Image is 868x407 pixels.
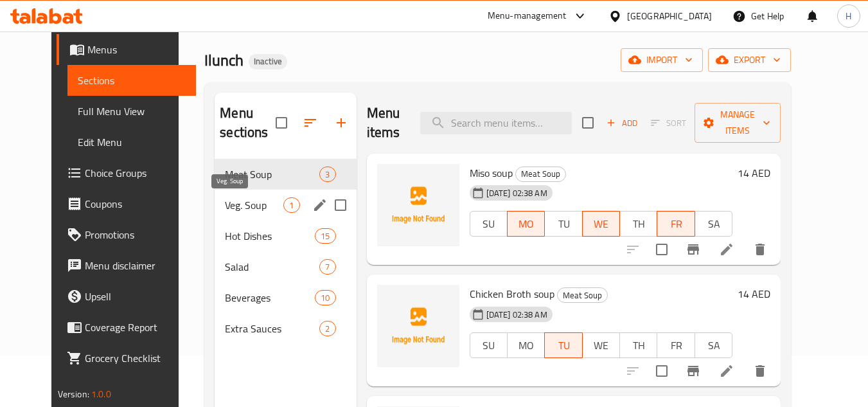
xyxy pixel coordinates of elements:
button: export [708,48,791,72]
a: Full Menu View [67,96,197,127]
span: SU [475,215,502,233]
span: TU [550,215,577,233]
a: Menus [57,34,197,65]
span: Add [605,116,639,131]
button: Add section [326,107,357,138]
a: Menu disclaimer [57,250,197,281]
a: Edit menu item [719,363,734,379]
span: Menu disclaimer [85,258,186,273]
input: search [420,112,572,134]
h6: 14 AED [738,285,770,303]
a: Edit menu item [719,242,734,257]
span: 3 [320,168,335,181]
span: Select all sections [268,109,295,136]
span: TU [550,336,577,355]
button: Add [601,113,642,133]
span: export [718,52,781,68]
button: SA [695,332,732,358]
button: TU [544,332,582,358]
img: Miso soup [377,164,459,246]
h6: 14 AED [738,164,770,182]
button: MO [507,211,545,237]
div: Meat Soup [557,287,608,303]
button: Branch-specific-item [678,234,709,265]
button: delete [745,356,775,386]
span: SA [700,215,727,233]
button: delete [745,234,775,265]
div: Inactive [249,54,287,69]
a: Edit Menu [67,127,197,158]
button: SU [470,211,508,237]
a: Sections [67,65,197,96]
span: FR [662,336,689,355]
span: Salad [225,259,319,275]
span: [DATE] 02:38 AM [481,309,553,321]
span: Ilunch [204,46,244,75]
span: Select to update [648,357,675,384]
div: [GEOGRAPHIC_DATA] [627,9,712,23]
span: Select section first [642,113,695,133]
span: Grocery Checklist [85,350,186,366]
div: items [315,228,335,244]
span: 10 [315,292,335,304]
span: 7 [320,261,335,273]
button: FR [657,332,695,358]
span: Meat Soup [225,167,319,182]
span: Menus [87,42,186,57]
span: SU [475,336,502,355]
span: FR [662,215,689,233]
span: Manage items [705,107,770,139]
span: MO [513,336,540,355]
span: Miso soup [470,163,513,183]
button: WE [582,332,620,358]
span: Meat Soup [516,167,565,181]
span: 1 [284,199,299,212]
h2: Menu sections [220,104,275,142]
button: MO [507,332,545,358]
span: Version: [58,386,89,402]
img: Chicken Broth soup [377,285,459,367]
div: Menu-management [488,8,567,24]
span: Veg. Soup [225,197,283,213]
button: TH [619,211,657,237]
div: items [319,259,335,275]
span: Select section [574,109,601,136]
span: MO [513,215,540,233]
span: Chicken Broth soup [470,284,554,303]
span: Hot Dishes [225,228,315,244]
button: Branch-specific-item [678,356,709,386]
span: Extra Sauces [225,321,319,336]
div: items [315,290,335,305]
span: Sort sections [295,107,326,138]
button: Manage items [695,103,781,143]
a: Grocery Checklist [57,343,197,374]
span: Add item [601,113,642,133]
h2: Menu items [367,104,405,142]
span: WE [588,336,615,355]
span: Choice Groups [85,165,186,181]
div: Salad7 [215,251,356,282]
span: Meat Soup [558,288,607,303]
span: SA [700,336,727,355]
a: Choice Groups [57,158,197,188]
a: Coverage Report [57,312,197,343]
button: TU [544,211,582,237]
button: FR [657,211,695,237]
span: Edit Menu [78,134,186,150]
a: Promotions [57,219,197,250]
button: SA [695,211,732,237]
span: 1.0.0 [91,386,111,402]
button: TH [619,332,657,358]
button: edit [310,195,330,215]
button: SU [470,332,508,358]
span: Upsell [85,289,186,304]
div: items [319,321,335,336]
div: Hot Dishes15 [215,221,356,251]
span: Select to update [648,236,675,263]
span: Promotions [85,227,186,242]
span: Inactive [249,56,287,67]
div: Extra Sauces2 [215,313,356,344]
